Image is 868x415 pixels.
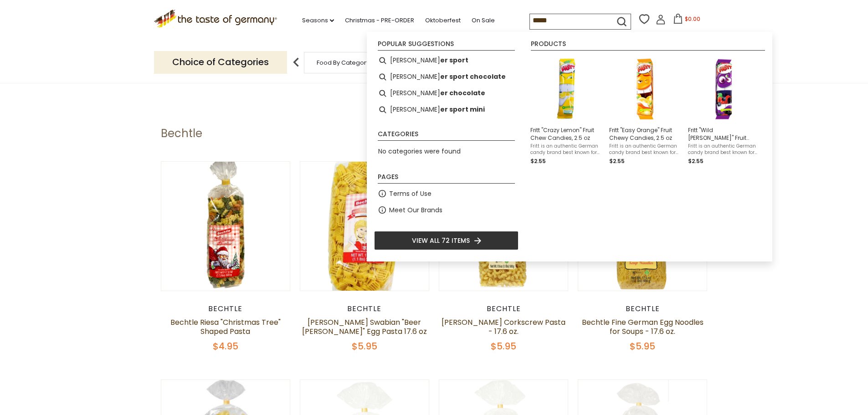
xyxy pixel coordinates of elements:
[531,41,765,51] li: Products
[609,126,681,142] span: Fritt "Easy Orange" Fruit Chewy Candies, 2.5 oz
[302,15,334,26] a: Seasons
[472,15,495,26] a: On Sale
[439,304,569,313] div: Bechtle
[609,56,681,166] a: Fritt "Easy Orange" Fruit ChewsFritt "Easy Orange" Fruit Chewy Candies, 2.5 ozFritt is an authent...
[367,32,772,261] div: Instant Search Results
[609,157,625,165] span: $2.55
[287,53,305,72] img: previous arrow
[612,56,678,122] img: Fritt "Easy Orange" Fruit Chews
[440,88,485,98] b: er chocolate
[352,340,377,353] span: $5.95
[688,126,760,142] span: Fritt "Wild [PERSON_NAME]" Fruit Chewy Candies, 2.5 oz
[668,14,706,27] button: $0.00
[170,317,281,337] a: Bechtle Riesa "Christmas Tree" Shaped Pasta
[378,147,461,156] span: No categories were found
[530,126,602,142] span: Fritt "Crazy Lemon" Fruit Chew Candies, 2.5 oz
[533,56,599,122] img: Fritt Crazy Lemon Fruit Chews
[425,15,461,26] a: Oktoberfest
[440,55,468,66] b: er sport
[374,85,519,102] li: ritter chocolate
[527,52,606,169] li: Fritt "Crazy Lemon" Fruit Chew Candies, 2.5 oz
[302,317,427,337] a: [PERSON_NAME] Swabian "Beer [PERSON_NAME]" Egg Pasta 17.6 oz
[374,69,519,85] li: ritter sport chocolate
[378,174,515,184] li: Pages
[378,131,515,141] li: Categories
[609,143,681,156] span: Fritt is an authentic German candy brand best known for their flavorful fruit chews. The "Easy Or...
[345,15,414,26] a: Christmas - PRE-ORDER
[378,41,515,51] li: Popular suggestions
[688,143,760,156] span: Fritt is an authentic German candy brand best known for their flavorful fruit chews. The "Wild [P...
[684,52,763,169] li: Fritt "Wild Berry" Fruit Chewy Candies, 2.5 oz
[374,202,519,218] li: Meet Our Brands
[440,104,485,115] b: er sport mini
[374,185,519,202] li: Terms of Use
[161,304,291,313] div: Bechtle
[688,157,704,165] span: $2.55
[317,59,370,66] a: Food By Category
[300,162,429,291] img: Bechtle
[412,236,470,246] span: View all 72 items
[491,340,516,353] span: $5.95
[691,56,757,122] img: Fritt "Wild Berry" Fruit Chews
[389,205,442,215] a: Meet Our Brands
[530,157,546,165] span: $2.55
[161,162,290,291] img: Bechtle
[630,340,655,353] span: $5.95
[300,304,430,313] div: Bechtle
[530,143,602,156] span: Fritt is an authentic German candy brand best known for their flavorful fruit chews. The "Crazy L...
[389,189,431,199] a: Terms of Use
[154,51,287,73] p: Choice of Categories
[688,56,760,166] a: Fritt "Wild Berry" Fruit ChewsFritt "Wild [PERSON_NAME]" Fruit Chewy Candies, 2.5 ozFritt is an a...
[374,102,519,118] li: ritter sport mini
[582,317,704,337] a: Bechtle Fine German Egg Noodles for Soups - 17.6 oz.
[530,56,602,166] a: Fritt Crazy Lemon Fruit ChewsFritt "Crazy Lemon" Fruit Chew Candies, 2.5 ozFritt is an authentic ...
[442,317,565,337] a: [PERSON_NAME] Corkscrew Pasta - 17.6 oz.
[685,15,700,23] span: $0.00
[374,231,519,250] li: View all 72 items
[213,340,238,353] span: $4.95
[578,304,708,313] div: Bechtle
[374,52,519,69] li: ritter sport
[440,72,506,82] b: er sport chocolate
[606,52,684,169] li: Fritt "Easy Orange" Fruit Chewy Candies, 2.5 oz
[161,127,202,140] h1: Bechtle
